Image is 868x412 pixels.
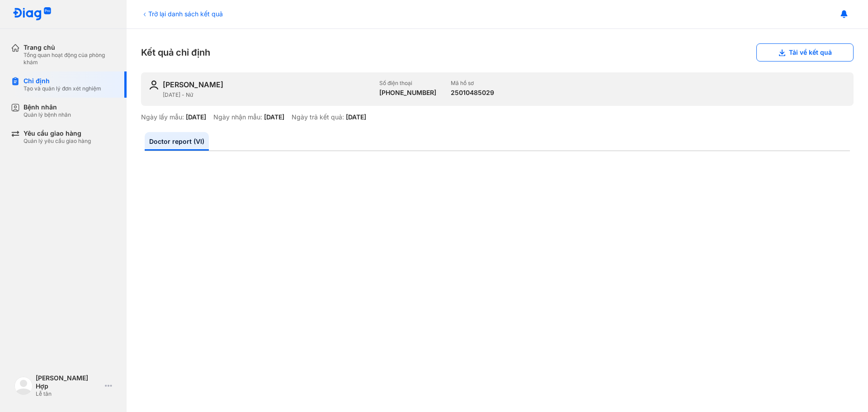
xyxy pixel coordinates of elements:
div: Quản lý yêu cầu giao hàng [24,137,91,145]
div: [PERSON_NAME] Hợp [36,374,101,390]
div: [DATE] [346,113,366,121]
div: Trở lại danh sách kết quả [141,9,223,19]
img: logo [13,7,52,21]
div: Số điện thoại [379,80,436,87]
div: Lễ tân [36,390,101,398]
div: Ngày nhận mẫu: [213,113,262,121]
div: Kết quả chỉ định [141,43,854,62]
div: Tạo và quản lý đơn xét nghiệm [24,85,101,92]
img: logo [14,377,33,395]
div: Bệnh nhân [24,103,71,111]
div: Mã hồ sơ [451,80,494,87]
div: Ngày lấy mẫu: [141,113,184,121]
div: Quản lý bệnh nhân [24,111,71,118]
div: [PERSON_NAME] [163,80,223,90]
div: 25010485029 [451,89,494,97]
div: Tổng quan hoạt động của phòng khám [24,52,116,66]
button: Tải về kết quả [756,43,854,62]
div: [PHONE_NUMBER] [379,89,436,97]
div: Yêu cầu giao hàng [24,129,91,137]
a: Doctor report (VI) [145,132,209,151]
div: Chỉ định [24,77,101,85]
div: Ngày trả kết quả: [292,113,344,121]
img: user-icon [148,80,159,90]
div: [DATE] [264,113,284,121]
div: [DATE] - Nữ [163,91,372,99]
div: [DATE] [186,113,206,121]
div: Trang chủ [24,43,116,52]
